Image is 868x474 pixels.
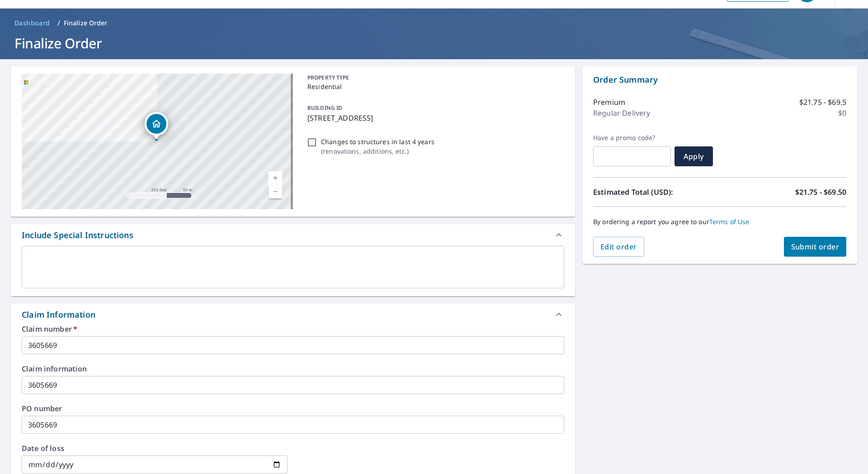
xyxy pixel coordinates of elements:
[593,74,846,86] p: Order Summary
[682,151,706,161] span: Apply
[145,112,168,140] div: Dropped pin, building 1, Residential property, 125 Ferncliff Ln Tunkhannock, PA 18657
[14,19,50,28] span: Dashboard
[22,325,564,333] label: Claim number
[321,137,434,146] p: Changes to structures in last 4 years
[307,82,561,91] p: Residential
[307,113,561,123] p: [STREET_ADDRESS]
[791,242,840,252] span: Submit order
[11,34,857,52] h1: Finalize Order
[675,146,713,166] button: Apply
[709,217,750,226] a: Terms of Use
[593,97,625,108] p: Premium
[593,187,720,197] p: Estimated Total (USD):
[22,365,564,372] label: Claim information
[269,171,282,185] a: Current Level 17, Zoom In
[11,16,857,30] nav: breadcrumb
[838,108,846,118] p: $0
[22,445,288,452] label: Date of loss
[593,218,846,226] p: By ordering a report you agree to our
[11,224,575,246] div: Include Special Instructions
[600,242,637,252] span: Edit order
[22,405,564,412] label: PO number
[593,134,671,142] label: Have a promo code?
[799,97,846,108] p: $21.75 - $69.5
[57,18,60,28] li: /
[795,187,846,197] p: $21.75 - $69.50
[269,185,282,198] a: Current Level 17, Zoom Out
[593,237,644,257] button: Edit order
[11,16,54,30] a: Dashboard
[22,309,95,321] div: Claim Information
[22,229,133,241] div: Include Special Instructions
[593,108,650,118] p: Regular Delivery
[307,74,561,82] p: PROPERTY TYPE
[321,146,434,156] p: ( renovations, additions, etc. )
[64,19,108,28] p: Finalize Order
[307,104,342,112] p: BUILDING ID
[11,304,575,325] div: Claim Information
[784,237,847,257] button: Submit order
